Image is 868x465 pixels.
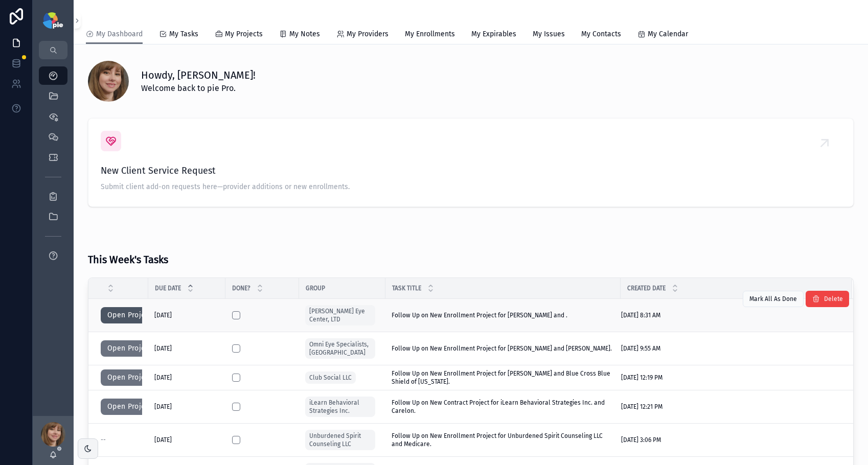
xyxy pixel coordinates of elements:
[215,25,263,45] a: My Projects
[305,397,375,417] a: iLearn Behavioral Strategies Inc.
[581,25,621,45] a: My Contacts
[101,374,158,381] a: Open Project
[309,307,371,323] span: [PERSON_NAME] Eye Center, LTD
[405,29,455,39] span: My Enrollments
[621,344,660,353] span: [DATE] 9:55 AM
[232,284,250,292] span: Done?
[581,29,621,39] span: My Contacts
[154,344,172,353] span: [DATE]
[621,311,660,319] span: [DATE] 8:31 AM
[405,25,455,45] a: My Enrollments
[101,164,841,178] span: New Client Service Request
[96,29,143,39] span: My Dashboard
[471,25,516,45] a: My Expirables
[101,369,158,386] button: Open Project
[305,371,356,384] a: Club Social LLC
[88,119,853,206] a: New Client Service RequestSubmit client add-on requests here—provider additions or new enrollments.
[305,430,375,450] a: Unburdened Spirit Counseling LLC
[621,436,661,444] span: [DATE] 3:06 PM
[154,311,172,319] span: [DATE]
[101,307,158,323] button: Open Project
[279,25,320,45] a: My Notes
[309,340,371,357] span: Omni Eye Specialists, [GEOGRAPHIC_DATA]
[621,374,663,382] span: [DATE] 12:19 PM
[392,311,567,319] span: Follow Up on New Enrollment Project for [PERSON_NAME] and .
[141,82,256,95] span: Welcome back to pie Pro.
[305,305,375,325] a: [PERSON_NAME] Eye Center, LTD
[806,291,849,307] button: Delete
[154,403,172,411] span: [DATE]
[159,25,198,45] a: My Tasks
[749,295,797,303] span: Mark All As Done
[309,432,371,448] span: Unburdened Spirit Counseling LLC
[392,432,614,448] span: Follow Up on New Enrollment Project for Unburdened Spirit Counseling LLC and Medicare.
[101,340,158,357] button: Open Project
[101,182,841,192] span: Submit client add-on requests here—provider additions or new enrollments.
[621,403,663,411] span: [DATE] 12:21 PM
[101,403,158,410] a: Open Project
[824,295,843,303] span: Delete
[533,25,565,45] a: My Issues
[309,399,371,415] span: iLearn Behavioral Strategies Inc.
[88,252,168,267] h3: This Week's Tasks
[225,29,263,39] span: My Projects
[392,399,614,415] span: Follow Up on New Contract Project for iLearn Behavioral Strategies Inc. and Carelon.
[101,436,106,444] span: --
[637,25,688,45] a: My Calendar
[392,369,614,386] span: Follow Up on New Enrollment Project for [PERSON_NAME] and Blue Cross Blue Shield of [US_STATE].
[101,399,158,415] button: Open Project
[533,29,565,39] span: My Issues
[154,436,172,444] span: [DATE]
[336,25,389,45] a: My Providers
[154,374,172,382] span: [DATE]
[743,291,804,307] button: Mark All As Done
[392,344,612,353] span: Follow Up on New Enrollment Project for [PERSON_NAME] and [PERSON_NAME].
[33,59,74,278] div: scrollable content
[101,345,158,352] a: Open Project
[101,312,158,319] a: Open Project
[471,29,516,39] span: My Expirables
[169,29,198,39] span: My Tasks
[289,29,320,39] span: My Notes
[86,25,143,44] a: My Dashboard
[648,29,688,39] span: My Calendar
[155,284,181,292] span: Due Date
[392,284,421,292] span: Task Title
[627,284,666,292] span: Created Date
[305,338,375,359] a: Omni Eye Specialists, [GEOGRAPHIC_DATA]
[141,68,256,82] h1: Howdy, [PERSON_NAME]!
[43,12,63,29] img: App logo
[309,374,352,382] span: Club Social LLC
[347,29,389,39] span: My Providers
[306,284,325,292] span: Group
